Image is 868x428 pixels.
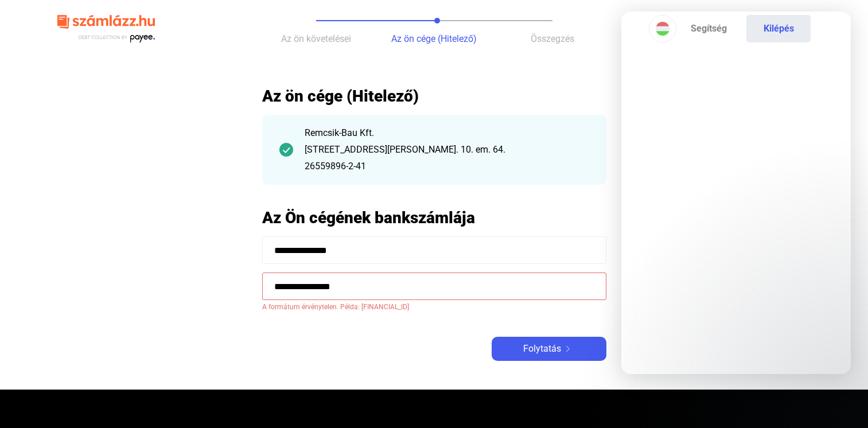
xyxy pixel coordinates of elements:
iframe: Intercom live chat [823,383,851,411]
h2: Az Ön cégének bankszámlája [262,208,606,228]
button: Folytatásarrow-right-white [492,337,606,361]
span: Összegzés [531,33,574,44]
div: 26559896-2-41 [305,159,589,173]
div: Remcsik-Bau Kft. [305,126,589,140]
span: Az ön cége (Hitelező) [391,33,477,44]
img: arrow-right-white [561,346,575,352]
iframe: Intercom live chat [621,11,851,374]
img: szamlazzhu-logo [57,10,155,48]
img: checkmark-darker-green-circle [279,143,293,157]
h2: Az ön cége (Hitelező) [262,86,606,106]
span: A formátum érvénytelen. Példa: [FINANCIAL_ID] [262,300,606,314]
span: Az ön követelései [281,33,351,44]
div: [STREET_ADDRESS][PERSON_NAME]. 10. em. 64. [305,143,589,157]
span: Folytatás [523,342,561,356]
